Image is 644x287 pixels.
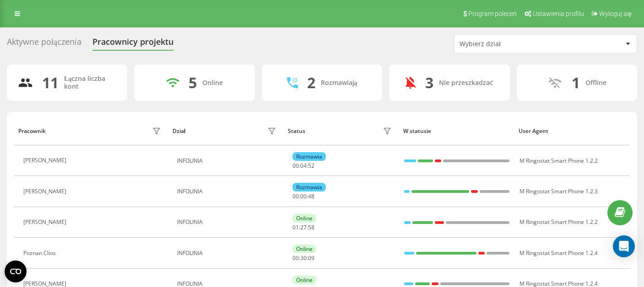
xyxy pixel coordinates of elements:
div: Nie przeszkadzać [439,79,493,87]
span: 01 [292,223,299,231]
span: M Ringostat Smart Phone 1.2.2 [520,218,598,226]
div: INFOLINIA [177,188,278,195]
div: [PERSON_NAME] [23,219,69,225]
div: [PERSON_NAME] [23,157,69,164]
div: Online [292,276,316,284]
div: : : [292,193,314,200]
div: Online [292,244,316,253]
div: Pracownik [18,128,46,134]
div: W statusie [403,128,510,134]
span: 00 [292,192,299,200]
div: Aktywne połączenia [7,37,81,51]
div: Online [202,79,223,87]
button: Open CMP widget [5,260,27,282]
span: 30 [300,254,307,262]
div: Pracownicy projektu [92,37,173,51]
div: Rozmawia [292,183,326,191]
div: Rozmawia [292,152,326,161]
div: User Agent [519,128,625,134]
span: M Ringostat Smart Phone 1.2.4 [520,249,598,257]
div: INFOLINIA [177,158,278,164]
div: 1 [572,74,580,91]
div: INFOLINIA [177,281,278,287]
div: Rozmawiają [321,79,357,87]
div: Open Intercom Messenger [613,235,635,257]
span: 00 [292,162,299,170]
span: 00 [292,254,299,262]
div: INFOLINIA [177,250,278,256]
div: Wybierz dział [460,40,569,48]
div: 3 [425,74,433,91]
div: Online [292,214,316,223]
div: : : [292,224,314,231]
div: : : [292,163,314,169]
span: 09 [308,254,314,262]
div: INFOLINIA [177,219,278,225]
div: Dział [173,128,185,134]
div: Status [288,128,305,134]
span: 58 [308,223,314,231]
span: Ustawienia profilu [533,10,584,17]
div: 5 [189,74,197,91]
span: Wyloguj się [599,10,632,17]
div: [PERSON_NAME] [23,188,69,195]
div: 2 [307,74,315,91]
div: Łączna liczba kont [64,75,116,90]
span: 27 [300,223,307,231]
span: M Ringostat Smart Phone 1.2.3 [520,187,598,195]
div: Poznan Clios [23,250,58,256]
div: Offline [585,79,606,87]
span: 52 [308,162,314,170]
div: [PERSON_NAME] [23,281,69,287]
div: 11 [42,74,59,91]
span: 04 [300,162,307,170]
div: : : [292,255,314,261]
span: Program poleceń [468,10,517,17]
span: 48 [308,192,314,200]
span: M Ringostat Smart Phone 1.2.2 [520,157,598,165]
span: 00 [300,192,307,200]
